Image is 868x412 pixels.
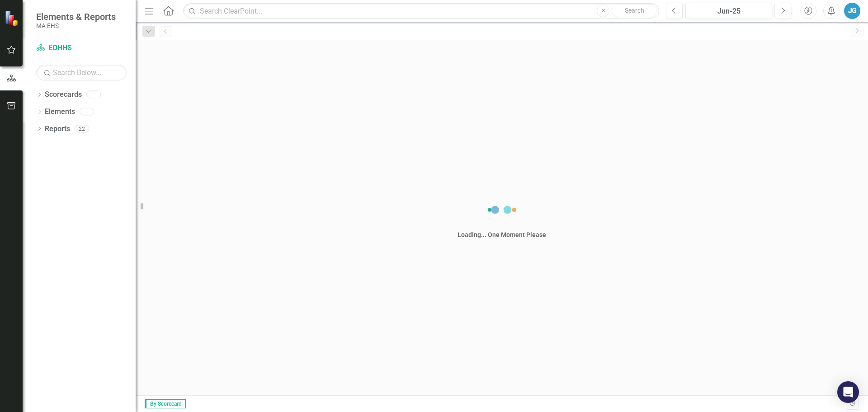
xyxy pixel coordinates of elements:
a: Scorecards [45,90,82,100]
img: ClearPoint Strategy [5,10,20,26]
span: By Scorecard [145,399,186,408]
button: Jun-25 [685,3,772,19]
span: Elements & Reports [36,11,116,22]
button: Search [612,5,657,17]
input: Search Below... [36,65,127,81]
a: EOHHS [36,43,127,53]
a: Elements [45,107,75,117]
div: 22 [75,125,89,133]
div: Open Intercom Messenger [837,381,859,403]
div: Loading... One Moment Please [458,230,546,239]
input: Search ClearPoint... [183,3,659,19]
button: JG [844,3,860,19]
span: Search [625,7,644,14]
div: Jun-25 [689,6,769,17]
small: MA EHS [36,22,116,29]
a: Reports [45,124,70,134]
